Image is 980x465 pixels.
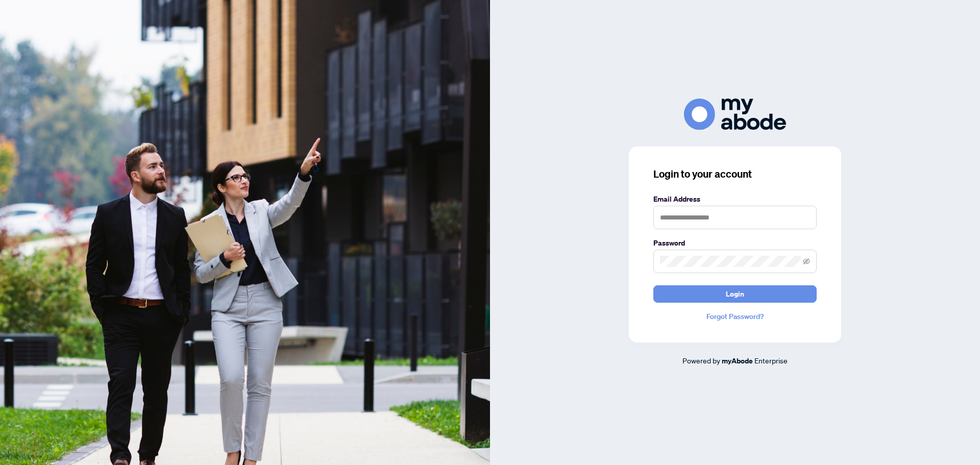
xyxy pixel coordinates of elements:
[754,356,788,365] span: Enterprise
[684,99,786,130] img: ma-logo
[653,237,817,249] label: Password
[722,355,753,366] a: myAbode
[726,286,744,302] span: Login
[653,193,817,205] label: Email Address
[653,311,817,322] a: Forgot Password?
[803,258,810,265] span: eye-invisible
[653,285,817,303] button: Login
[653,167,817,181] h3: Login to your account
[682,356,720,365] span: Powered by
